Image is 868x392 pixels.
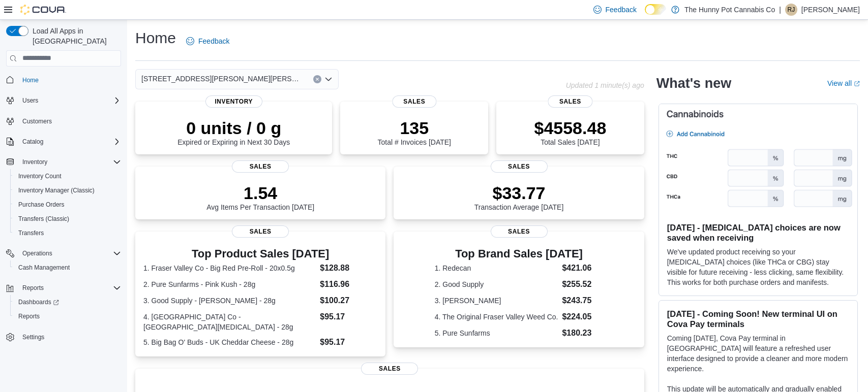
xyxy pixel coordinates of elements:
[143,296,316,306] dt: 3. Good Supply - [PERSON_NAME] - 28g
[10,226,125,240] button: Transfers
[14,184,121,197] span: Inventory Manager (Classic)
[645,15,645,15] span: Dark Mode
[14,213,121,225] span: Transfers (Classic)
[22,76,39,84] span: Home
[18,247,121,259] span: Operations
[779,4,781,16] p: |
[6,69,121,371] nav: Complex example
[18,282,48,294] button: Reports
[18,115,121,127] span: Customers
[324,75,333,83] button: Open list of options
[562,327,603,339] dd: $180.23
[22,96,38,105] span: Users
[14,296,63,308] a: Dashboards
[22,158,47,166] span: Inventory
[562,278,603,290] dd: $255.52
[548,95,592,108] span: Sales
[143,263,316,273] dt: 1. Fraser Valley Co - Big Red Pre-Roll - 20x0.5g
[205,95,262,108] span: Inventory
[378,118,451,138] p: 135
[232,225,289,238] span: Sales
[667,333,849,374] p: Coming [DATE], Cova Pay terminal in [GEOGRAPHIC_DATA] will feature a refreshed user interface des...
[14,199,69,211] a: Purchase Orders
[10,309,125,323] button: Reports
[2,73,125,87] button: Home
[534,118,606,146] div: Total Sales [DATE]
[18,74,43,86] a: Home
[18,331,121,343] span: Settings
[562,295,603,307] dd: $243.75
[667,222,849,243] h3: [DATE] - [MEDICAL_DATA] choices are now saved when receiving
[667,309,849,329] h3: [DATE] - Coming Soon! New terminal UI on Cova Pay terminals
[143,279,316,289] dt: 2. Pure Sunfarms - Pink Kush - 28g
[22,284,44,292] span: Reports
[684,4,775,16] p: The Hunny Pot Cannabis Co
[854,81,860,87] svg: External link
[2,281,125,295] button: Reports
[182,31,233,51] a: Feedback
[827,79,860,87] a: View allExternal link
[320,336,377,348] dd: $95.17
[491,225,548,238] span: Sales
[143,248,377,260] h3: Top Product Sales [DATE]
[10,169,125,183] button: Inventory Count
[135,28,176,48] h1: Home
[20,5,66,15] img: Cova
[206,183,314,211] div: Avg Items Per Transaction [DATE]
[14,170,66,182] a: Inventory Count
[14,310,121,322] span: Reports
[10,260,125,275] button: Cash Management
[177,118,290,146] div: Expired or Expiring in Next 30 Days
[143,337,316,347] dt: 5. Big Bag O' Buds - UK Cheddar Cheese - 28g
[562,262,603,274] dd: $421.06
[2,114,125,128] button: Customers
[435,248,604,260] h3: Top Brand Sales [DATE]
[14,296,121,308] span: Dashboards
[18,201,65,209] span: Purchase Orders
[2,155,125,169] button: Inventory
[788,4,795,16] span: RJ
[18,215,69,223] span: Transfers (Classic)
[18,156,121,168] span: Inventory
[18,136,47,148] button: Catalog
[232,160,289,173] span: Sales
[18,94,42,107] button: Users
[14,227,121,239] span: Transfers
[435,279,558,289] dt: 2. Good Supply
[14,184,99,197] a: Inventory Manager (Classic)
[491,160,548,173] span: Sales
[562,311,603,323] dd: $224.05
[22,117,52,125] span: Customers
[2,330,125,344] button: Settings
[656,75,731,91] h2: What's new
[435,263,558,273] dt: 1. Redecan
[474,183,564,211] div: Transaction Average [DATE]
[14,227,48,239] a: Transfers
[474,183,564,203] p: $33.77
[22,138,43,146] span: Catalog
[14,310,44,322] a: Reports
[2,135,125,149] button: Catalog
[392,95,436,108] span: Sales
[2,246,125,260] button: Operations
[534,118,606,138] p: $4558.48
[801,4,860,16] p: [PERSON_NAME]
[785,4,797,16] div: Richelle Jarrett
[18,282,121,294] span: Reports
[22,249,52,257] span: Operations
[2,93,125,108] button: Users
[143,312,316,332] dt: 4. [GEOGRAPHIC_DATA] Co - [GEOGRAPHIC_DATA][MEDICAL_DATA] - 28g
[10,212,125,226] button: Transfers (Classic)
[18,264,70,272] span: Cash Management
[14,199,121,211] span: Purchase Orders
[320,311,377,323] dd: $95.17
[606,5,637,15] span: Feedback
[141,73,303,85] span: [STREET_ADDRESS][PERSON_NAME][PERSON_NAME]
[18,136,121,148] span: Catalog
[18,115,56,127] a: Customers
[18,331,48,343] a: Settings
[18,312,40,320] span: Reports
[14,262,74,274] a: Cash Management
[10,198,125,212] button: Purchase Orders
[361,363,418,375] span: Sales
